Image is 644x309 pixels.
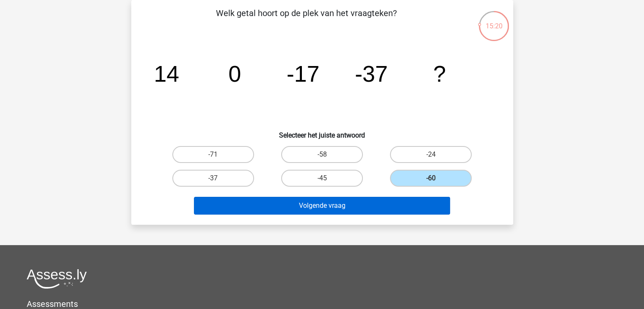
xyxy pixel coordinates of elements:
[27,299,617,309] h5: Assessments
[194,197,450,215] button: Volgende vraag
[228,61,241,86] tspan: 0
[172,146,254,163] label: -71
[145,7,468,32] p: Welk getal hoort op de plek van het vraagteken?
[172,170,254,187] label: -37
[355,61,388,86] tspan: -37
[27,269,87,289] img: Assessly logo
[390,146,472,163] label: -24
[286,61,319,86] tspan: -17
[281,170,363,187] label: -45
[154,61,179,86] tspan: 14
[478,10,510,31] div: 15:20
[390,170,472,187] label: -60
[281,146,363,163] label: -58
[145,124,500,139] h6: Selecteer het juiste antwoord
[433,61,446,86] tspan: ?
